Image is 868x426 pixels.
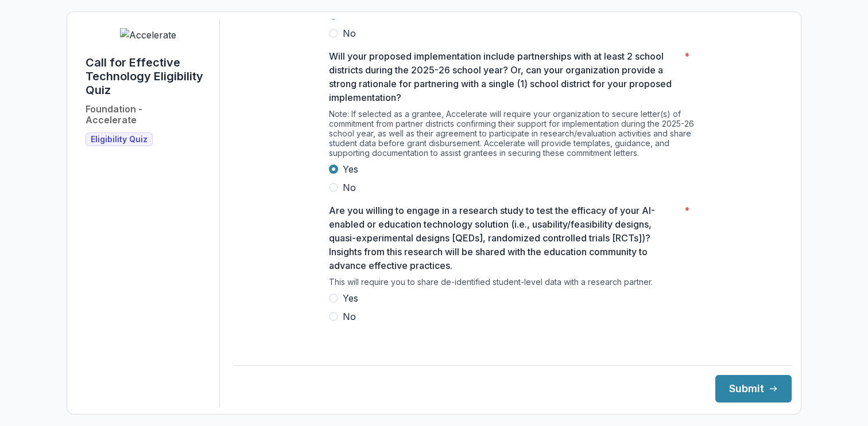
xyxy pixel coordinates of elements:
p: Are you willing to engage in a research study to test the efficacy of your AI-enabled or educatio... [329,204,680,272]
h1: Call for Effective Technology Eligibility Quiz [86,56,210,97]
div: Note: If selected as a grantee, Accelerate will require your organization to secure letter(s) of ... [329,109,696,162]
span: Yes [343,291,358,305]
span: Eligibility Quiz [91,135,148,144]
button: Submit [715,375,792,402]
div: This will require you to share de-identified student-level data with a research partner. [329,277,696,291]
img: Accelerate [120,28,176,42]
h2: Foundation - Accelerate [86,104,142,126]
span: Yes [343,162,358,176]
span: No [343,26,356,40]
span: No [343,310,356,323]
p: Will your proposed implementation include partnerships with at least 2 school districts during th... [329,49,680,104]
span: No [343,181,356,194]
